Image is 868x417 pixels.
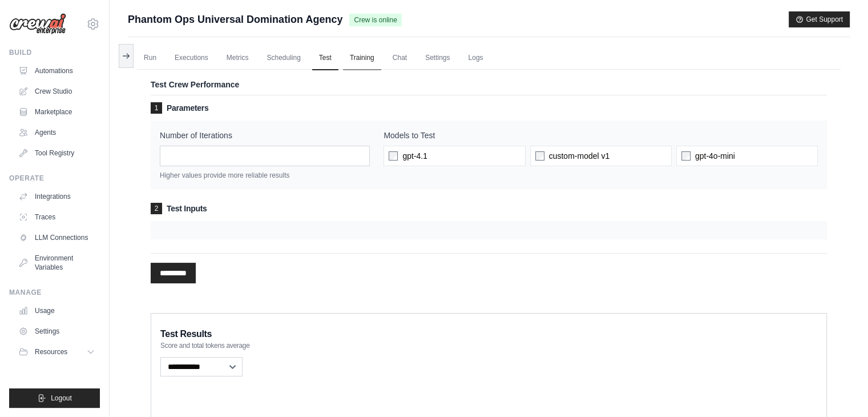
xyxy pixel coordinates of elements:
span: gpt-4o-mini [695,150,735,162]
label: Models to Test [383,130,818,141]
input: gpt-4o-mini [681,151,691,161]
button: Resources [14,343,100,361]
a: Settings [418,46,457,70]
div: Manage [9,288,100,297]
input: gpt-4.1 [389,151,398,161]
div: Operate [9,174,100,183]
a: Crew Studio [14,82,100,101]
a: Test [312,46,338,70]
span: custom-model v1 [549,150,610,162]
span: 1 [151,102,162,114]
label: Number of Iterations [160,130,370,141]
a: Executions [168,46,215,70]
button: Logout [9,388,100,408]
a: Run [137,46,163,70]
a: Marketplace [14,103,100,121]
a: Scheduling [260,46,307,70]
img: Logo [9,13,66,35]
span: gpt-4.1 [402,150,427,162]
h3: Test Inputs [151,203,827,214]
a: Settings [14,322,100,340]
h3: Parameters [151,102,827,114]
a: Usage [14,302,100,320]
a: Training [343,46,381,70]
span: Logout [51,394,72,403]
a: Metrics [220,46,256,70]
a: Agents [14,123,100,142]
p: Test Crew Performance [151,79,827,90]
span: Phantom Ops Universal Domination Agency [128,11,342,27]
a: Chat [386,46,414,70]
div: Build [9,48,100,57]
span: 2 [151,203,162,214]
p: Higher values provide more reliable results [160,171,370,180]
input: custom-model v1 [535,151,544,161]
span: Test Results [160,327,212,341]
a: Traces [14,208,100,226]
a: Logs [461,46,490,70]
a: Environment Variables [14,249,100,276]
a: Integrations [14,187,100,206]
a: Tool Registry [14,144,100,162]
span: Score and total tokens average [160,341,250,350]
button: Get Support [789,11,850,27]
span: Resources [35,347,67,356]
span: Crew is online [349,14,401,26]
a: LLM Connections [14,228,100,247]
a: Automations [14,62,100,80]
